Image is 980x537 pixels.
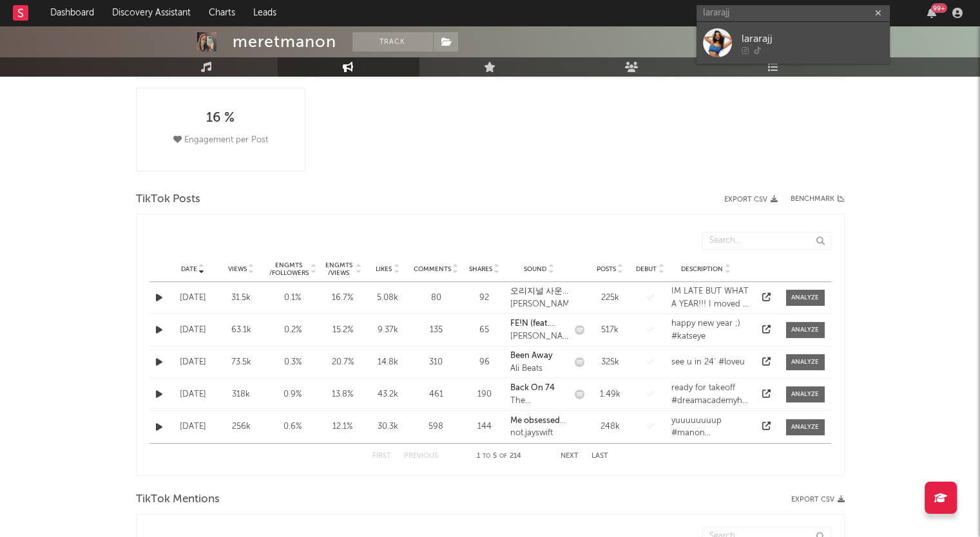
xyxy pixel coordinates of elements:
span: Date [181,265,197,273]
a: Back On 74The Favourites. [510,382,568,407]
span: to [483,453,490,459]
div: The Favourites. [510,395,568,408]
button: Export CSV [724,196,778,203]
div: 31.5k [220,292,262,305]
div: yuuuuuuuup #manon #dreamacademy [671,415,751,440]
div: [DATE] [172,292,214,305]
button: 99+ [927,8,936,18]
div: 0.2 % [269,324,317,337]
div: 0.9 % [269,388,317,401]
div: 5.08k [369,292,407,305]
div: 9.37k [369,324,407,337]
div: 1 5 214 [464,449,535,464]
div: see u in 24‘ #loveu [671,356,751,369]
span: Sound [524,265,546,273]
div: 248k [591,420,629,433]
div: 20.7 % [323,356,362,369]
div: 12.1 % [323,420,362,433]
div: 0.6 % [269,420,317,433]
div: ready for takeoff #dreamacademyhq #dreamacademy #manon #[PERSON_NAME] [671,382,751,407]
div: 190 [465,388,504,401]
button: Export CSV [791,496,845,504]
div: 144 [465,420,504,433]
span: Posts [597,265,616,273]
div: 13.8 % [323,388,362,401]
div: 598 [414,420,459,433]
button: Last [591,453,608,460]
div: [PERSON_NAME] & [PERSON_NAME] & [PERSON_NAME] ✱ [510,330,568,343]
button: Track [352,32,433,52]
div: 43.2k [369,388,407,401]
button: First [372,453,391,460]
div: 92 [465,292,504,305]
div: 135 [414,324,459,337]
div: Engmts / Followers [269,261,309,277]
div: [PERSON_NAME] [510,298,568,311]
a: lararajj [697,22,890,64]
div: 0.3 % [269,356,317,369]
div: not.jayswift [510,427,568,440]
span: TikTok Posts [136,192,200,207]
strong: 오리지널 사운드 [510,287,568,308]
div: 14.8k [369,356,407,369]
div: 225k [591,292,629,305]
a: Me obsessed with younot.jayswift [510,415,568,440]
span: of [499,453,507,459]
div: 310 [414,356,459,369]
span: Comments [414,265,451,273]
div: [DATE] [172,356,214,369]
a: Been AwayAli Beats [510,350,568,375]
span: Shares [469,265,492,273]
div: 99 + [931,3,947,13]
div: 318k [220,388,262,401]
div: 15.2 % [323,324,362,337]
div: 16 % [206,111,235,126]
button: Previous [404,453,438,460]
div: [DATE] [172,420,214,433]
span: Views [228,265,247,273]
div: 0.1 % [269,292,317,305]
div: 461 [414,388,459,401]
strong: Been Away [510,352,553,360]
div: Ali Beats [510,363,568,375]
div: 65 [465,324,504,337]
div: 80 [414,292,459,305]
div: happy new year ;) #katseye [671,317,751,343]
div: 325k [591,356,629,369]
span: Description [681,265,723,273]
strong: FE!N (feat. Playboi Carti) [510,319,562,341]
div: 1.49k [591,388,629,401]
div: 73.5k [220,356,262,369]
span: TikTok Mentions [136,492,220,507]
div: 96 [465,356,504,369]
div: 517k [591,324,629,337]
span: Debut [636,265,657,273]
div: 30.3k [369,420,407,433]
div: lararajj [742,31,883,46]
div: 16.7 % [323,292,362,305]
a: Benchmark [791,192,845,207]
input: Search for artists [697,5,890,21]
div: 63.1k [220,324,262,337]
span: Likes [376,265,392,273]
div: [DATE] [172,324,214,337]
a: 오리지널 사운드[PERSON_NAME] [510,285,568,310]
div: meretmanon [233,32,336,52]
strong: Me obsessed with you [510,417,566,438]
input: Search... [702,232,831,250]
div: 256k [220,420,262,433]
div: [DATE] [172,388,214,401]
a: FE!N (feat. Playboi Carti)[PERSON_NAME] & [PERSON_NAME] & [PERSON_NAME] ✱ [510,317,568,343]
button: Next [561,453,579,460]
div: IM LATE BUT WHAT A YEAR!!! I moved to a new country, met the best people and collected the most p... [671,285,751,310]
div: Engagement per Post [173,133,268,148]
div: Engmts / Views [323,261,354,277]
strong: Back On 74 [510,384,555,392]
